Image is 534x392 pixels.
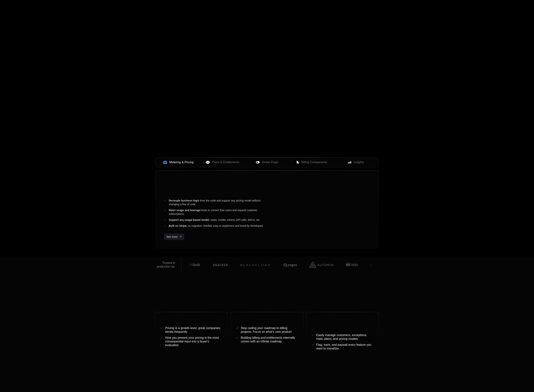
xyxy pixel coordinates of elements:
span: Decouple business logic [169,199,199,202]
span: Insights [354,160,364,165]
div: no migration needed, easy to implement and loved by developers [164,224,270,228]
img: Customer 1 [184,259,201,270]
div: limits to convert free users and expand customer subscriptions [164,208,270,216]
img: Customer 2 [213,259,228,270]
div: from the code and support any pricing model without changing a line of code. [164,199,270,206]
span: Meter usage and leverage [169,209,200,212]
span: Smart Flags [262,160,278,165]
button: Plans & Entitlements [200,158,245,166]
img: Customer 3 [240,259,271,270]
span: How you present your pricing is the most consequential input into a buyer's evaluation [165,336,220,347]
span: Built on Stripe, [169,224,187,227]
span: Building billing and entitlements internally comes with an infinite roadmap [241,336,296,343]
img: Customer 5 [309,259,334,270]
div: Trusted in production by: [157,261,175,269]
span: See more [166,235,178,239]
span: Pricing is a growth lever, great companies iterate frequently [165,326,221,333]
button: Smart Flags [245,158,289,166]
div: seats, credits, tokens, API calls, MAUs, etc [164,218,270,222]
img: Customer 4 [284,259,297,270]
span: Stop ceding your roadmap to billing projects. Focus on what’s core product [241,326,292,333]
button: Insights [334,158,378,166]
span: Easily manage customers, exceptions, trials, plans, and pricing models [316,334,368,340]
span: Metering & Pricing [169,160,194,165]
span: Support any usage-based model; [169,218,210,221]
span: Plans & Entitlements [212,160,240,165]
span: Flag, track, and paywall every feature you want to monetize [316,343,372,350]
button: Billing Components [289,158,334,166]
span: Billing Components [301,160,327,165]
button: Metering & Pricing [156,158,200,166]
img: Customer 6 [346,259,358,270]
a: [object Object] [164,234,184,240]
